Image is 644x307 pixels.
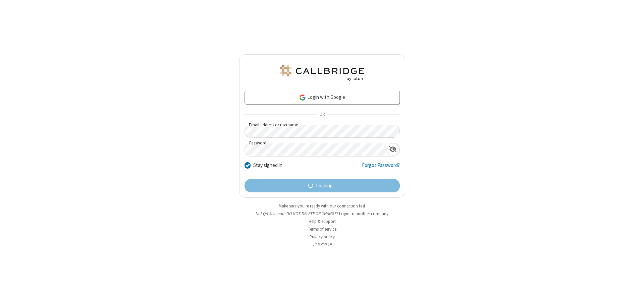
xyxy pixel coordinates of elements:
button: Login to another company [339,210,388,217]
a: Make sure you're ready with our connection test [279,203,365,209]
a: Forgot Password? [362,162,400,174]
a: Terms of service [308,226,336,232]
span: Loading... [316,182,336,190]
iframe: Chat [627,290,639,302]
li: Not QA Selenium DO NOT DELETE OR CHANGE? [239,210,405,217]
a: Privacy policy [310,234,335,240]
div: Show password [386,143,399,156]
button: Loading... [245,179,400,192]
img: QA Selenium DO NOT DELETE OR CHANGE [278,65,366,81]
span: OR [317,110,327,119]
a: Help & support [309,219,336,224]
a: Login with Google [245,91,400,104]
label: Stay signed in [253,162,282,169]
input: Password [245,143,386,156]
img: google-icon.png [299,94,306,101]
li: v2.6.350.19 [239,241,405,248]
input: Email address or username [245,125,400,138]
